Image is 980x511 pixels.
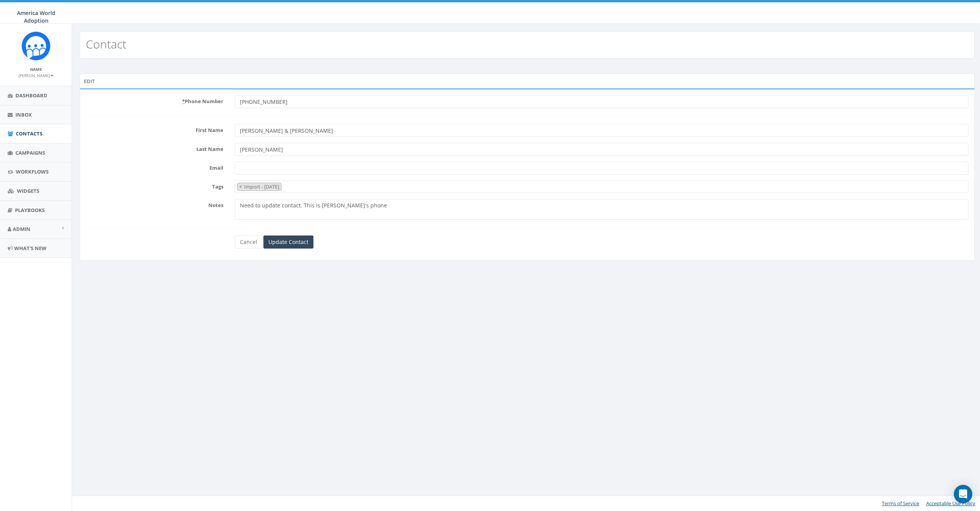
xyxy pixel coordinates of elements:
[15,207,45,214] span: Playbooks
[80,124,229,134] label: First Name
[263,235,313,249] input: Update Contact
[18,72,54,78] a: [PERSON_NAME]
[16,130,42,137] span: Contacts
[17,187,39,194] span: Widgets
[30,67,42,72] small: Name
[13,225,30,232] span: Admin
[86,38,126,50] h2: Contact
[16,168,49,175] span: Workflows
[926,500,975,507] a: Acceptable Use Policy
[15,92,47,99] span: Dashboard
[15,111,32,118] span: Inbox
[80,73,975,89] div: Edit
[15,149,45,156] span: Campaigns
[22,32,50,60] img: Rally_Corp_Icon.png
[239,183,242,190] span: ×
[80,199,229,209] label: Notes
[238,183,243,190] button: Remove item
[80,143,229,153] label: Last Name
[14,245,47,252] span: What's New
[182,98,185,105] abbr: required
[18,73,54,78] small: [PERSON_NAME]
[882,500,919,507] a: Terms of Service
[80,95,229,105] label: Phone Number
[237,183,281,191] li: Import - 08/11/2025
[17,9,55,24] span: America World Adoption
[235,235,262,249] a: Cancel
[283,184,287,191] textarea: Search
[235,199,968,220] textarea: Need to update contact. This is [PERSON_NAME]'s phone
[954,485,972,503] div: Open Intercom Messenger
[243,183,281,190] span: Import - [DATE]
[80,180,229,190] label: Tags
[80,162,229,172] label: Email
